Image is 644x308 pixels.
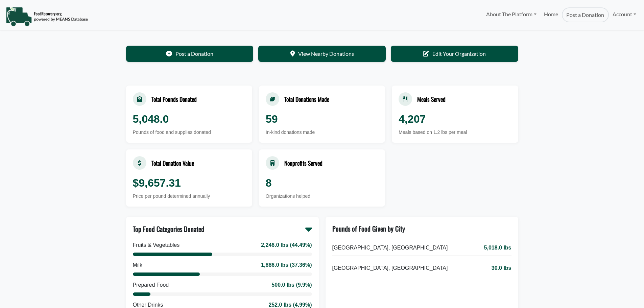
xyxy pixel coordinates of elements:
[417,95,446,103] div: Meals Served
[332,244,448,252] span: [GEOGRAPHIC_DATA], [GEOGRAPHIC_DATA]
[133,193,245,200] div: Price per pound determined annually
[266,129,378,136] div: In-kind donations made
[266,175,378,191] div: 8
[133,129,245,136] div: Pounds of food and supplies donated
[133,175,245,191] div: $9,657.31
[133,241,180,249] div: Fruits & Vegetables
[284,159,323,167] div: Nonprofits Served
[133,224,204,234] div: Top Food Categories Donated
[261,261,312,269] div: 1,886.0 lbs (37.36%)
[391,46,518,62] a: Edit Your Organization
[492,264,511,272] span: 30.0 lbs
[266,193,378,200] div: Organizations helped
[609,7,640,21] a: Account
[133,111,245,127] div: 5,048.0
[258,46,386,62] a: View Nearby Donations
[151,95,197,103] div: Total Pounds Donated
[332,264,448,272] span: [GEOGRAPHIC_DATA], [GEOGRAPHIC_DATA]
[399,111,511,127] div: 4,207
[6,6,88,27] img: NavigationLogo_FoodRecovery-91c16205cd0af1ed486a0f1a7774a6544ea792ac00100771e7dd3ec7c0e58e41.png
[151,159,194,167] div: Total Donation Value
[284,95,329,103] div: Total Donations Made
[332,223,405,234] div: Pounds of Food Given by City
[271,281,312,289] div: 500.0 lbs (9.9%)
[133,261,142,269] div: Milk
[261,241,312,249] div: 2,246.0 lbs (44.49%)
[126,46,254,62] a: Post a Donation
[540,7,562,22] a: Home
[399,129,511,136] div: Meals based on 1.2 lbs per meal
[482,7,540,21] a: About The Platform
[133,281,169,289] div: Prepared Food
[484,244,511,252] span: 5,018.0 lbs
[266,111,378,127] div: 59
[562,7,609,22] a: Post a Donation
